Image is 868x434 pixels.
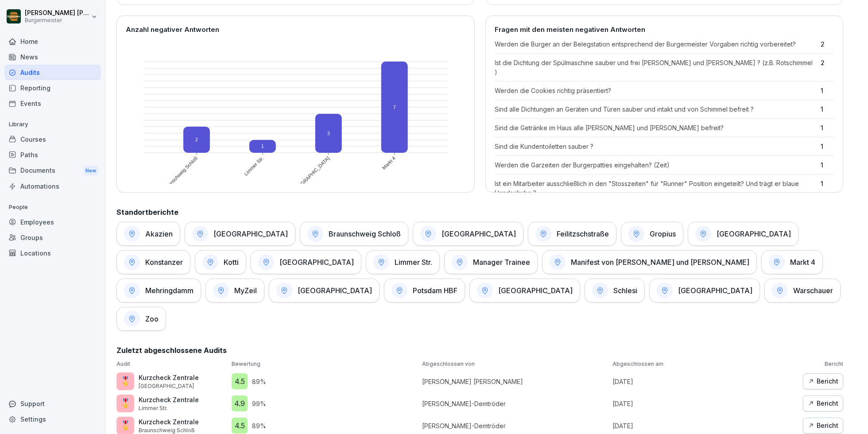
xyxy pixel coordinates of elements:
[139,382,199,390] p: [GEOGRAPHIC_DATA]
[469,279,580,302] a: [GEOGRAPHIC_DATA]
[717,229,791,238] h1: [GEOGRAPHIC_DATA]
[116,250,190,274] a: Konstanzer
[821,39,834,49] p: 2
[384,279,465,302] a: Potsdam HBF
[803,418,843,434] button: Bericht
[126,25,465,35] p: Anzahl negativer Antworten
[145,229,173,238] h1: Akazien
[4,396,101,411] div: Support
[4,49,101,65] a: News
[243,155,264,176] text: Limmer Str.
[162,155,199,192] text: Braunschweig Schloß
[139,373,199,382] p: Kurzcheck Zentrale
[4,163,101,179] a: DocumentsNew
[803,360,843,368] p: Bericht
[495,123,817,132] p: Sind die Getränke im Haus alle [PERSON_NAME] und [PERSON_NAME] befreit?
[291,155,330,194] text: [GEOGRAPHIC_DATA]
[145,258,183,267] h1: Konstanzer
[612,360,798,368] p: Abgeschlossen am
[139,395,199,404] p: Kurzcheck Zentrale
[413,222,523,246] a: [GEOGRAPHIC_DATA]
[25,17,89,23] p: Burgermeister
[4,117,101,132] p: Library
[4,80,101,96] a: Reporting
[116,222,180,246] a: Akazien
[688,222,798,246] a: [GEOGRAPHIC_DATA]
[4,230,101,245] a: Groups
[495,39,817,49] p: Werden die Burger an der Belegstation entsprechend der Burgermeister Vorgaben richtig vorbereitet?
[821,86,834,95] p: 1
[120,397,131,410] p: 🎖️
[4,200,101,214] p: People
[413,286,457,295] h1: Potsdam HBF
[803,395,843,411] a: Bericht
[4,147,101,163] div: Paths
[252,377,266,386] p: 89 %
[139,404,199,412] p: Limmer Str.
[145,314,159,323] h1: Zoo
[821,58,834,77] p: 2
[473,258,530,267] h1: Manager Trainee
[4,178,101,194] div: Automations
[528,222,616,246] a: Feilitzschstraße
[195,250,246,274] a: Kotti
[252,421,266,430] p: 89 %
[495,160,817,170] p: Werden die Garzeiten der Burgerpatties eingehalten? (Zeit)
[205,279,264,302] a: MyZeil
[557,229,609,238] h1: Feilitzschstraße
[395,258,432,267] h1: Limmer Str.
[808,421,838,430] div: Bericht
[422,377,608,386] p: [PERSON_NAME] [PERSON_NAME]
[4,214,101,230] a: Employees
[232,360,418,368] p: Bewertung
[442,229,516,238] h1: [GEOGRAPHIC_DATA]
[571,258,749,267] h1: Manifest von [PERSON_NAME] und [PERSON_NAME]
[821,142,834,151] p: 1
[145,286,194,295] h1: Mehringdamm
[495,86,817,95] p: Werden die Cookies richtig präsentiert?
[279,258,354,267] h1: [GEOGRAPHIC_DATA]
[25,9,89,17] p: [PERSON_NAME] [PERSON_NAME] [PERSON_NAME]
[298,286,372,295] h1: [GEOGRAPHIC_DATA]
[232,373,248,389] div: 4.5
[185,222,295,246] a: [GEOGRAPHIC_DATA]
[821,160,834,170] p: 1
[4,96,101,111] a: Events
[300,222,408,246] a: Braunschweig Schloß
[495,179,817,198] p: Ist ein Mitarbeiter ausschließlich in den "Stosszeiten" für "Runner" Position eingeteilt? Und trä...
[116,360,227,368] p: Audit
[381,155,396,170] text: Markt 4
[116,307,166,331] a: Zoo
[232,395,248,411] div: 4.9
[224,258,239,267] h1: Kotti
[252,399,266,408] p: 99 %
[495,105,817,114] p: Sind alle Dichtungen an Geräten und Türen sauber und intakt und von Schimmel befreit ?
[422,399,608,408] p: [PERSON_NAME]-Demtröder
[808,399,838,408] div: Bericht
[821,123,834,132] p: 1
[793,286,833,295] h1: Warschauer
[232,418,248,434] div: 4.5
[542,250,757,274] a: Manifest von [PERSON_NAME] und [PERSON_NAME]
[649,279,760,302] a: [GEOGRAPHIC_DATA]
[790,258,815,267] h1: Markt 4
[4,34,101,49] a: Home
[4,65,101,80] div: Audits
[612,399,798,408] p: [DATE]
[761,250,823,274] a: Markt 4
[4,132,101,147] a: Courses
[585,279,645,302] a: Schlesi
[4,411,101,427] a: Settings
[612,421,798,430] p: [DATE]
[803,373,843,389] button: Bericht
[116,279,201,302] a: Mehringdamm
[116,345,843,356] h2: Zuletzt abgeschlossene Audits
